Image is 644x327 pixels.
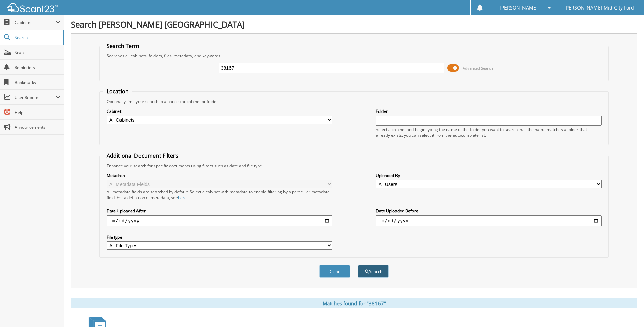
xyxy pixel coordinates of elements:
h1: Search [PERSON_NAME] [GEOGRAPHIC_DATA] [71,19,637,30]
legend: Search Term [103,42,143,50]
span: Bookmarks [15,80,60,85]
label: Metadata [107,173,332,178]
div: All metadata fields are searched by default. Select a cabinet with metadata to enable filtering b... [107,189,332,201]
button: Search [358,265,389,278]
div: Matches found for "38167" [71,298,637,308]
label: Uploaded By [376,173,602,178]
span: Reminders [15,65,60,70]
span: Announcements [15,124,60,130]
span: [PERSON_NAME] [500,6,538,10]
span: Search [15,35,59,40]
label: Date Uploaded Before [376,208,602,214]
span: Help [15,109,60,115]
input: end [376,215,602,226]
button: Clear [319,265,350,278]
input: start [107,215,332,226]
span: Advanced Search [463,66,493,71]
div: Optionally limit your search to a particular cabinet or folder [103,99,605,104]
div: Searches all cabinets, folders, files, metadata, and keywords [103,53,605,59]
label: Folder [376,108,602,114]
iframe: Chat Widget [610,294,644,327]
img: scan123-logo-white.svg [7,3,58,12]
span: Cabinets [15,20,56,25]
legend: Location [103,88,132,95]
label: Cabinet [107,108,332,114]
span: User Reports [15,94,56,100]
legend: Additional Document Filters [103,152,182,159]
div: Select a cabinet and begin typing the name of the folder you want to search in. If the name match... [376,126,602,138]
div: Enhance your search for specific documents using filters such as date and file type. [103,163,605,169]
span: Scan [15,50,60,55]
label: Date Uploaded After [107,208,332,214]
span: [PERSON_NAME] Mid-City Ford [564,6,634,10]
label: File type [107,234,332,240]
a: here [178,195,187,201]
